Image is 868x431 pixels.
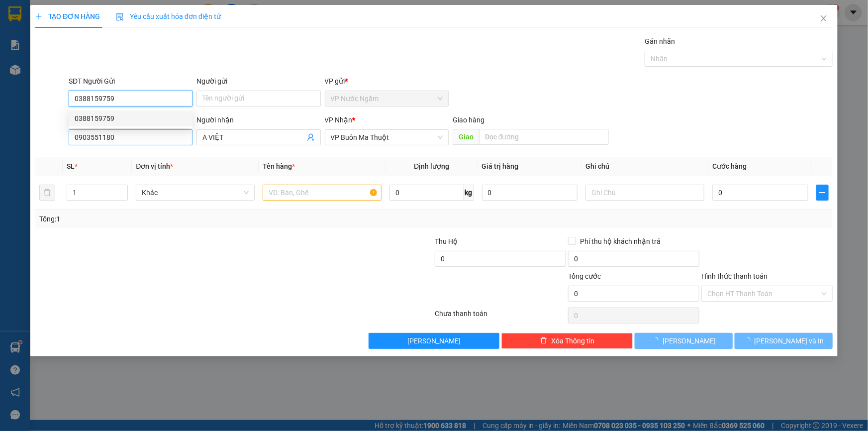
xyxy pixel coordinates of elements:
span: Định lượng [414,162,449,170]
div: 0388159759 [69,110,193,126]
span: VP Nhận [325,116,353,124]
button: [PERSON_NAME] và In [735,333,833,349]
span: Phí thu hộ khách nhận trả [576,236,665,247]
span: Khác [142,185,249,200]
div: 0388159759 [75,113,187,124]
img: logo.jpg [5,15,35,65]
div: Người gửi [196,76,320,87]
label: Gán nhãn [645,37,675,45]
span: [PERSON_NAME] [407,335,461,346]
span: kg [464,185,474,201]
span: plus [817,189,828,197]
button: delete [39,185,55,201]
div: Người nhận [196,114,320,125]
button: deleteXóa Thông tin [501,333,633,349]
b: Nhà xe Thiên Trung [40,8,90,68]
h2: VP Nhận: Văn Phòng Đăk Nông [52,71,240,165]
span: [PERSON_NAME] và In [755,335,824,346]
span: close [820,14,828,22]
span: Xóa Thông tin [551,335,594,346]
span: loading [652,337,663,344]
span: SL [67,162,75,170]
button: [PERSON_NAME] [635,333,733,349]
input: Dọc đường [479,129,609,145]
input: 0 [482,185,578,201]
div: VP gửi [325,76,449,87]
span: Giao hàng [453,116,484,124]
span: VP Nước Ngầm [331,91,443,106]
div: SĐT Người Gửi [69,76,193,87]
span: Đơn vị tính [136,162,173,170]
input: VD: Bàn, Ghế [263,185,382,201]
span: Thu Hộ [435,237,458,245]
button: plus [816,185,829,201]
span: loading [744,337,755,344]
span: Yêu cầu xuất hóa đơn điện tử [116,12,221,20]
button: Close [810,5,838,33]
button: [PERSON_NAME] [369,333,500,349]
span: [PERSON_NAME] [663,335,716,346]
span: TẠO ĐƠN HÀNG [35,12,100,20]
span: plus [35,13,42,20]
div: Chưa thanh toán [434,308,568,325]
span: user-add [307,133,315,141]
b: [DOMAIN_NAME] [133,8,240,24]
h2: VE3QNZLZ [5,71,80,88]
div: Tổng: 1 [39,214,335,224]
label: Hình thức thanh toán [701,272,768,280]
img: icon [116,13,124,21]
span: delete [540,337,547,345]
span: Tên hàng [263,162,295,170]
input: Ghi Chú [585,185,704,201]
span: Giá trị hàng [482,162,519,170]
span: Tổng cước [568,272,601,280]
span: VP Buôn Ma Thuột [331,130,443,145]
span: Cước hàng [712,162,747,170]
span: Giao [453,129,479,145]
th: Ghi chú [581,157,708,176]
